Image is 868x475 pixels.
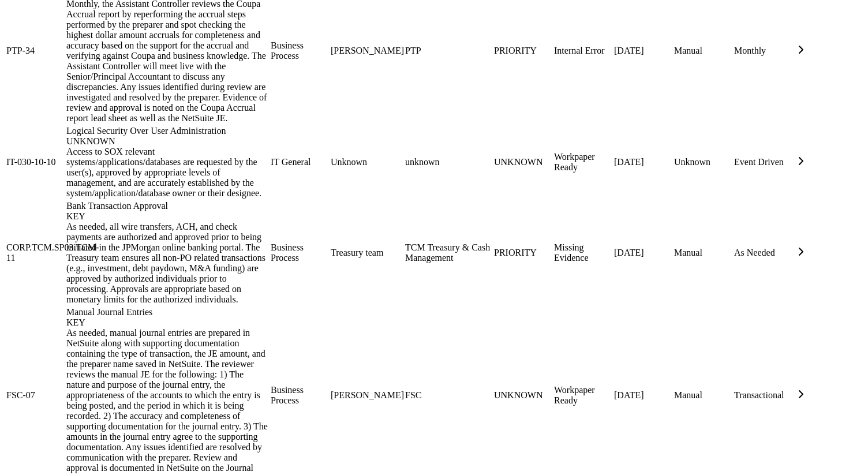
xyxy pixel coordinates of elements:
div: UNKNOWN [494,157,552,167]
div: [DATE] [614,157,672,167]
td: IT General [270,125,329,199]
div: [DATE] [614,46,672,56]
div: Access to SOX relevant systems/applications/databases are requested by the user(s), approved by a... [66,147,268,199]
div: CORP.TCM.SP03.TCM-11 [6,242,64,263]
td: Event Driven [734,125,792,199]
div: PTP-34 [6,46,64,56]
div: unknown [405,157,492,167]
td: Unknown [674,125,732,199]
div: PRIORITY [494,46,552,56]
div: UNKNOWN [66,136,268,147]
div: Workpaper Ready [554,385,612,406]
div: PRIORITY [494,248,552,258]
div: Bank Transaction Approval [66,201,268,222]
div: As needed, all wire transfers, ACH, and check payments are authorized and approved prior to being... [66,222,268,305]
div: PTP [405,46,492,56]
td: Business Process [270,200,329,305]
div: Unknown [331,157,403,167]
div: FSC-07 [6,390,64,401]
div: KEY [66,211,268,222]
td: As Needed [734,200,792,305]
div: FSC [405,390,492,401]
div: [DATE] [614,390,672,401]
div: [PERSON_NAME] [331,390,403,401]
div: Manual Journal Entries [66,307,268,328]
div: KEY [66,317,268,328]
div: Internal Error [554,46,612,56]
div: Missing Evidence [554,242,612,263]
div: [PERSON_NAME] [331,46,403,56]
div: Workpaper Ready [554,152,612,173]
div: TCM Treasury & Cash Management [405,242,492,263]
div: Treasury team [331,248,403,258]
div: [DATE] [614,248,672,258]
div: IT-030-10-10 [6,157,64,167]
td: Manual [674,200,732,305]
div: Logical Security Over User Administration [66,126,268,147]
div: UNKNOWN [494,390,552,401]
